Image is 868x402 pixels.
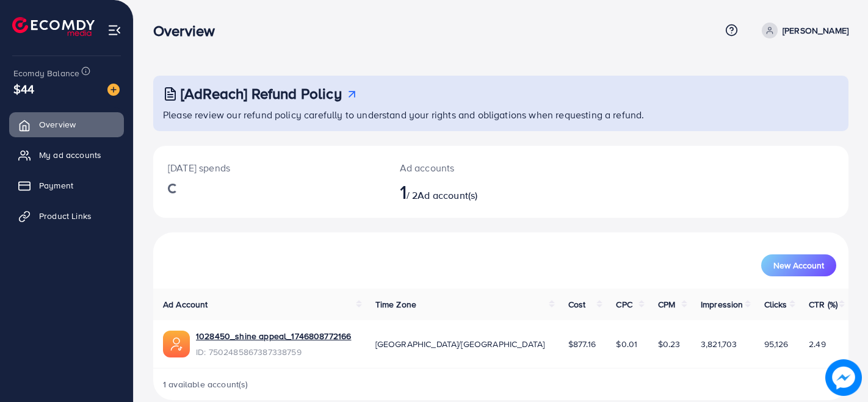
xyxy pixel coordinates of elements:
span: Overview [39,118,76,131]
span: Clicks [764,298,787,310]
a: 1028450_shine appeal_1746808772166 [196,330,351,342]
button: New Account [761,254,836,276]
span: CTR (%) [809,298,837,310]
span: 2.49 [809,338,826,350]
img: menu [107,23,121,37]
h3: Overview [153,22,225,40]
a: Overview [9,112,124,137]
span: Cost [568,298,586,310]
span: $44 [13,80,34,98]
span: Impression [701,298,743,310]
img: image [107,84,120,96]
p: Please review our refund policy carefully to understand your rights and obligations when requesti... [163,107,841,122]
span: 95,126 [764,338,789,350]
span: Product Links [39,210,92,222]
h2: / 2 [400,180,544,203]
p: Ad accounts [400,160,544,175]
a: My ad accounts [9,143,124,167]
p: [DATE] spends [168,160,371,175]
span: CPM [658,298,675,310]
span: My ad accounts [39,149,101,161]
span: ID: 7502485867387338759 [196,346,351,358]
span: 1 [400,178,407,206]
span: [GEOGRAPHIC_DATA]/[GEOGRAPHIC_DATA] [375,338,545,350]
p: [PERSON_NAME] [783,23,848,38]
img: logo [12,17,95,36]
a: Payment [9,173,124,198]
span: Payment [39,179,73,192]
h3: [AdReach] Refund Policy [181,85,342,102]
span: $0.01 [616,338,637,350]
a: Product Links [9,204,124,228]
span: Time Zone [375,298,416,310]
span: Ecomdy Balance [13,67,79,79]
img: ic-ads-acc.e4c84228.svg [163,331,190,357]
span: $0.23 [658,338,681,350]
img: image [825,359,862,396]
span: $877.16 [568,338,596,350]
span: CPC [616,298,632,310]
span: New Account [773,261,824,270]
a: [PERSON_NAME] [757,23,848,38]
span: 1 available account(s) [163,378,248,390]
span: Ad Account [163,298,208,310]
span: 3,821,703 [701,338,737,350]
span: Ad account(s) [418,188,477,202]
